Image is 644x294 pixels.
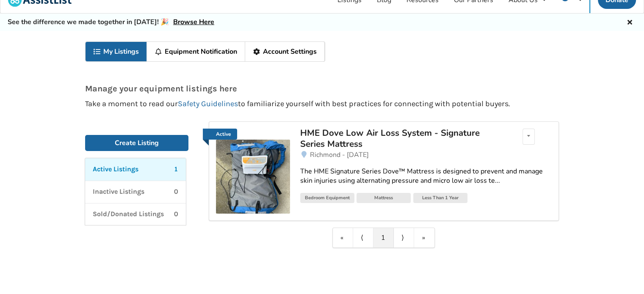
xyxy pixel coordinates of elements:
a: 1 [373,228,394,247]
a: The HME Signature Series Dove™ Mattress is designed to prevent and manage skin injuries using alt... [300,160,552,193]
a: Next item [394,228,414,247]
a: Safety Guidelines [178,99,238,108]
p: Active Listings [93,165,138,174]
h5: See the difference we made together in [DATE]! 🎉 [8,18,214,27]
a: Richmond - [DATE] [300,150,552,160]
div: Less Than 1 Year [413,193,467,203]
a: Browse Here [173,17,214,27]
a: Account Settings [245,42,325,61]
p: 0 [174,209,178,219]
div: Bedroom Equipment [300,193,354,203]
div: HME Dove Low Air Loss System - Signature Series Mattress [300,127,498,150]
a: Bedroom EquipmentMattressLess Than 1 Year [300,192,552,205]
img: bedroom equipment-hme dove low air loss system - signature series mattress [216,140,290,214]
p: Manage your equipment listings here [85,84,559,93]
a: Active [203,129,237,140]
a: Create Listing [85,135,188,151]
p: Sold/Donated Listings [93,209,164,219]
a: My Listings [86,42,147,61]
p: 0 [174,187,178,197]
a: Equipment Notification [147,42,245,61]
p: Inactive Listings [93,187,144,197]
a: Last item [414,228,434,247]
p: 1 [174,165,178,174]
a: Previous item [353,228,373,247]
span: Richmond - [DATE] [310,150,369,159]
a: HME Dove Low Air Loss System - Signature Series Mattress [300,129,498,150]
a: First item [333,228,353,247]
div: The HME Signature Series Dove™ Mattress is designed to prevent and manage skin injuries using alt... [300,167,552,186]
p: Take a moment to read our to familiarize yourself with best practices for connecting with potenti... [85,100,559,108]
div: Pagination Navigation [332,228,435,248]
a: Active [216,129,290,214]
div: Mattress [357,193,411,203]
